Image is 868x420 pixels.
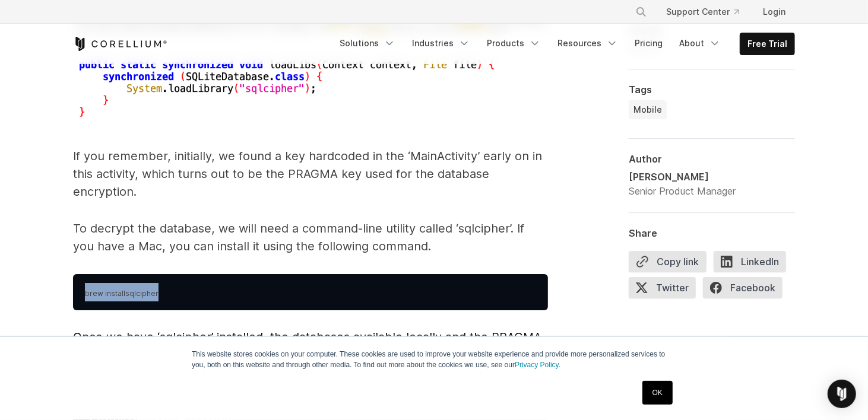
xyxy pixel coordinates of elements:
span: brew install [85,289,125,298]
a: Corellium Home [73,37,167,51]
a: Products [480,33,548,54]
a: Facebook [703,277,790,303]
button: Copy link [629,251,707,272]
a: Twitter [629,277,703,303]
p: To decrypt the database, we will need a command-line utility called ‘sqlcipher’. If you have a Ma... [73,219,548,255]
div: Open Intercom Messenger [828,380,856,408]
span: Mobile [633,104,662,116]
a: Free Trial [740,33,794,55]
div: Share [629,227,795,239]
a: About [672,33,728,54]
a: LinkedIn [714,251,793,277]
p: This website stores cookies on your computer. These cookies are used to improve your website expe... [192,349,676,370]
div: Navigation Menu [621,1,795,23]
a: Login [753,1,795,23]
span: Once we have ‘sqlcipher’ installed, the databases available locally and the PRAGMA key, we are se... [73,330,541,362]
a: Resources [550,33,625,54]
div: Senior Product Manager [629,184,736,198]
p: If you remember, initially, we found a key hardcoded in the ‘MainActivity’ early on in this activ... [73,147,548,201]
a: OK [642,381,673,405]
span: Twitter [629,277,696,298]
span: LinkedIn [714,251,786,272]
button: Search [631,1,652,23]
a: Support Center [657,1,749,23]
img: Public static synchronized void [73,57,500,123]
div: Navigation Menu [332,33,795,55]
a: Mobile [629,100,667,119]
a: Solutions [332,33,403,54]
a: Industries [405,33,477,54]
a: Pricing [628,33,670,54]
div: [PERSON_NAME] [629,170,736,184]
span: sqlcipher [125,289,159,298]
div: Tags [629,84,795,96]
span: Facebook [703,277,783,298]
a: Privacy Policy. [515,361,560,369]
div: Author [629,153,795,165]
